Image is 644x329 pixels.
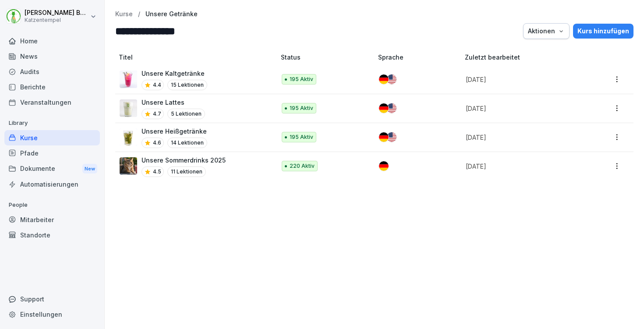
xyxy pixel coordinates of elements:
img: h4jpfmohrvkvvnkn07ik53sv.png [120,128,137,146]
p: 5 Lektionen [167,109,205,119]
a: Kurse [4,130,100,145]
img: us.svg [387,103,396,113]
img: us.svg [387,74,396,84]
p: 195 Aktiv [290,75,313,83]
p: 195 Aktiv [290,104,313,112]
a: Home [4,33,100,49]
img: z2wzlwkjv23ogvhmnm05ms84.png [120,157,137,175]
p: 4.4 [153,81,161,89]
p: 11 Lektionen [167,166,206,177]
img: de.svg [379,161,389,171]
p: 4.7 [153,110,161,118]
a: Mitarbeiter [4,212,100,227]
img: de.svg [379,74,389,84]
a: Kurse [115,11,133,18]
a: Audits [4,64,100,79]
p: 220 Aktiv [290,162,315,170]
a: Einstellungen [4,307,100,322]
a: Pfade [4,145,100,161]
img: o65mqm5zu8kk6iyyifda1ab1.png [120,71,137,88]
button: Aktionen [523,23,570,39]
p: 4.6 [153,139,161,147]
img: lekk7zbfdhfg8z7radtijnqi.png [120,99,137,117]
p: Library [4,116,100,130]
p: People [4,198,100,212]
img: de.svg [379,103,389,113]
p: 195 Aktiv [290,133,313,141]
p: [PERSON_NAME] Benedix [25,9,88,17]
div: Support [4,291,100,307]
p: Katzentempel [25,17,88,23]
p: Unsere Lattes [142,98,205,107]
p: Unsere Sommerdrinks 2025 [142,156,226,165]
p: 14 Lektionen [167,138,207,148]
a: Veranstaltungen [4,95,100,110]
p: Titel [119,53,277,62]
a: News [4,49,100,64]
a: DokumenteNew [4,161,100,177]
a: Berichte [4,79,100,95]
p: [DATE] [466,75,580,84]
p: Sprache [378,53,461,62]
p: Unsere Heißgetränke [142,127,207,136]
p: 4.5 [153,168,161,176]
p: [DATE] [466,162,580,171]
img: de.svg [379,132,389,142]
div: Dokumente [4,161,100,177]
div: Aktionen [528,26,565,36]
p: 15 Lektionen [167,80,207,90]
p: Status [281,53,375,62]
p: [DATE] [466,104,580,113]
p: Zuletzt bearbeitet [465,53,590,62]
div: New [82,164,97,174]
a: Unsere Getränke [145,11,198,18]
p: Unsere Kaltgetränke [142,69,207,78]
p: [DATE] [466,133,580,142]
p: / [138,11,140,18]
button: Kurs hinzufügen [573,24,633,39]
a: Standorte [4,227,100,243]
img: us.svg [387,132,396,142]
a: Automatisierungen [4,177,100,192]
div: Kurs hinzufügen [577,26,629,36]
